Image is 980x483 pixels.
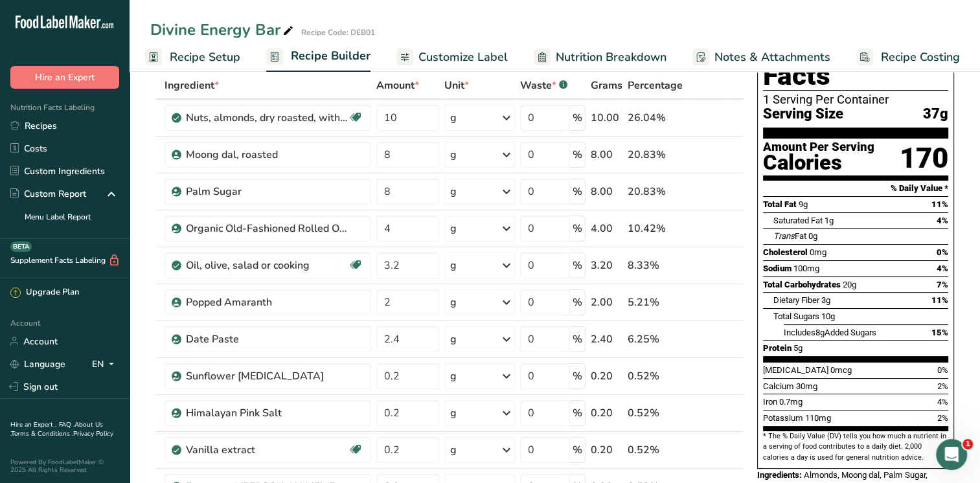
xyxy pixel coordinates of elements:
[266,41,370,73] a: Recipe Builder
[763,106,843,122] span: Serving Size
[165,78,219,93] span: Ingredient
[773,216,823,225] span: Saturated Fat
[763,181,948,196] section: % Daily Value *
[900,141,948,175] div: 170
[763,264,792,273] span: Sodium
[170,49,240,66] span: Recipe Setup
[450,110,457,126] div: g
[444,78,469,93] span: Unit
[92,356,119,372] div: EN
[843,280,856,289] span: 20g
[10,187,86,201] div: Custom Report
[186,295,348,310] div: Popped Amaranth
[450,368,457,384] div: g
[10,241,32,252] div: BETA
[10,458,119,474] div: Powered By FoodLabelMaker © 2025 All Rights Reserved
[796,381,817,391] span: 30mg
[856,43,960,72] a: Recipe Costing
[763,31,948,91] h1: Nutrition Facts
[591,110,622,126] div: 10.00
[784,328,876,337] span: Includes Added Sugars
[59,420,74,429] a: FAQ .
[145,43,240,72] a: Recipe Setup
[628,405,683,421] div: 0.52%
[773,231,795,241] i: Trans
[773,295,819,305] span: Dietary Fiber
[793,343,803,353] span: 5g
[450,331,457,347] div: g
[931,295,948,305] span: 11%
[763,343,792,353] span: Protein
[763,141,874,153] div: Amount Per Serving
[628,442,683,458] div: 0.52%
[830,365,852,375] span: 0mcg
[805,413,831,423] span: 110mg
[186,258,348,273] div: Oil, olive, salad or cooking
[450,184,457,199] div: g
[10,420,56,429] a: Hire an Expert .
[376,78,419,93] span: Amount
[186,221,348,236] div: Organic Old-Fashioned Rolled Oats
[763,365,828,375] span: [MEDICAL_DATA]
[821,311,835,321] span: 10g
[937,264,948,273] span: 4%
[628,295,683,310] div: 5.21%
[793,264,819,273] span: 100mg
[10,286,79,299] div: Upgrade Plan
[186,405,348,421] div: Himalayan Pink Salt
[773,311,819,321] span: Total Sugars
[937,216,948,225] span: 4%
[450,405,457,421] div: g
[757,470,802,480] span: Ingredients:
[931,328,948,337] span: 15%
[763,413,803,423] span: Potassium
[396,43,508,72] a: Customize Label
[450,221,457,236] div: g
[763,93,948,106] div: 1 Serving Per Container
[450,147,457,163] div: g
[10,420,103,438] a: About Us .
[799,199,808,209] span: 9g
[763,153,874,172] div: Calories
[937,247,948,257] span: 0%
[692,43,830,72] a: Notes & Attachments
[450,258,457,273] div: g
[10,66,119,89] button: Hire an Expert
[763,199,797,209] span: Total Fat
[186,184,348,199] div: Palm Sugar
[937,413,948,423] span: 2%
[937,365,948,375] span: 0%
[825,216,834,225] span: 1g
[10,353,65,376] a: Language
[418,49,508,66] span: Customize Label
[186,442,348,458] div: Vanilla extract
[937,280,948,289] span: 7%
[931,199,948,209] span: 11%
[591,78,622,93] span: Grams
[534,43,667,72] a: Nutrition Breakdown
[520,78,567,93] div: Waste
[591,442,622,458] div: 0.20
[628,147,683,163] div: 20.83%
[808,231,817,241] span: 0g
[628,368,683,384] div: 0.52%
[763,280,841,289] span: Total Carbohydrates
[301,27,375,38] div: Recipe Code: DEB01
[591,331,622,347] div: 2.40
[628,221,683,236] div: 10.42%
[591,258,622,273] div: 3.20
[591,368,622,384] div: 0.20
[937,381,948,391] span: 2%
[186,147,348,163] div: Moong dal, roasted
[963,439,973,449] span: 1
[591,147,622,163] div: 8.00
[763,431,948,463] section: * The % Daily Value (DV) tells you how much a nutrient in a serving of food contributes to a dail...
[591,295,622,310] div: 2.00
[73,429,113,438] a: Privacy Policy
[591,405,622,421] div: 0.20
[186,331,348,347] div: Date Paste
[186,368,348,384] div: Sunflower [MEDICAL_DATA]
[937,397,948,407] span: 4%
[186,110,348,126] div: Nuts, almonds, dry roasted, with salt added
[628,184,683,199] div: 20.83%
